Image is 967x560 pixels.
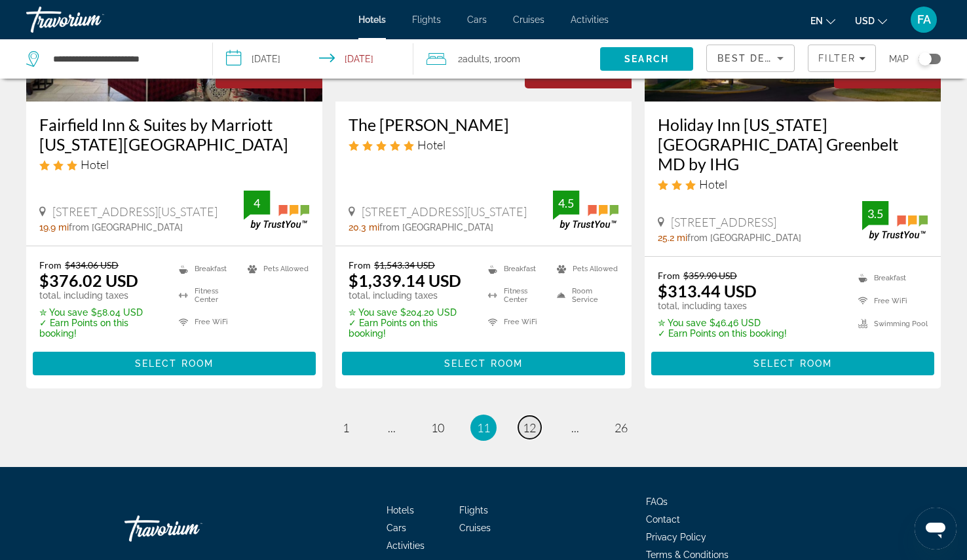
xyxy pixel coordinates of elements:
[513,14,544,25] a: Cruises
[498,54,520,64] span: Room
[172,259,240,279] li: Breakfast
[909,53,941,65] button: Toggle map
[855,11,887,30] button: Change currency
[658,301,787,311] p: total, including taxes
[855,16,875,26] span: USD
[349,271,461,290] ins: $1,339.14 USD
[482,286,550,305] li: Fitness Center
[889,50,909,68] span: Map
[388,420,396,435] span: ...
[417,138,446,152] span: Hotel
[26,3,157,37] a: Travorium
[81,157,109,172] span: Hotel
[646,514,680,525] span: Contact
[624,54,669,64] span: Search
[852,293,928,309] li: Free WiFi
[915,508,957,550] iframe: Button to launch messaging window
[489,50,520,68] span: , 1
[683,270,737,281] del: $359.90 USD
[459,523,491,533] span: Cruises
[687,233,801,243] span: from [GEOGRAPHIC_DATA]
[342,352,625,375] button: Select Room
[39,318,162,339] p: ✓ Earn Points on this booking!
[52,49,193,69] input: Search hotel destination
[810,11,835,30] button: Change language
[615,420,628,435] span: 26
[241,259,309,279] li: Pets Allowed
[213,39,413,79] button: Select check in and out date
[39,222,69,233] span: 19.9 mi
[458,50,489,68] span: 2
[646,532,706,542] a: Privacy Policy
[244,195,270,211] div: 4
[387,523,406,533] a: Cars
[33,354,316,369] a: Select Room
[349,307,397,318] span: ✮ You save
[33,352,316,375] button: Select Room
[917,13,931,26] span: FA
[810,16,823,26] span: en
[172,312,240,331] li: Free WiFi
[651,352,934,375] button: Select Room
[658,318,787,328] p: $46.46 USD
[550,259,618,279] li: Pets Allowed
[39,271,138,290] ins: $376.02 USD
[39,115,309,154] h3: Fairfield Inn & Suites by Marriott [US_STATE][GEOGRAPHIC_DATA]
[717,50,784,66] mat-select: Sort by
[349,318,472,339] p: ✓ Earn Points on this booking!
[459,505,488,515] a: Flights
[862,201,928,240] img: TrustYou guest rating badge
[39,259,62,271] span: From
[658,281,757,301] ins: $313.44 USD
[658,177,928,191] div: 3 star Hotel
[387,540,425,551] a: Activities
[658,115,928,174] a: Holiday Inn [US_STATE][GEOGRAPHIC_DATA] Greenbelt MD by IHG
[358,14,386,25] a: Hotels
[646,496,668,507] a: FAQs
[651,354,934,369] a: Select Room
[431,420,444,435] span: 10
[349,115,618,134] a: The [PERSON_NAME]
[600,47,694,71] button: Search
[69,222,183,233] span: from [GEOGRAPHIC_DATA]
[571,14,609,25] a: Activities
[467,14,487,25] a: Cars
[374,259,435,271] del: $1,543.34 USD
[658,270,680,281] span: From
[444,358,523,369] span: Select Room
[412,14,441,25] a: Flights
[172,286,240,305] li: Fitness Center
[387,505,414,515] a: Hotels
[482,259,550,279] li: Breakfast
[671,215,776,229] span: [STREET_ADDRESS]
[124,509,256,548] a: Go Home
[349,290,472,301] p: total, including taxes
[658,233,687,243] span: 25.2 mi
[349,222,379,233] span: 20.3 mi
[717,53,786,64] span: Best Deals
[39,290,162,301] p: total, including taxes
[753,358,832,369] span: Select Room
[482,312,550,331] li: Free WiFi
[26,415,941,441] nav: Pagination
[349,138,618,152] div: 5 star Hotel
[343,420,349,435] span: 1
[852,270,928,286] li: Breakfast
[135,358,214,369] span: Select Room
[658,318,706,328] span: ✮ You save
[646,550,729,560] a: Terms & Conditions
[907,6,941,33] button: User Menu
[523,420,536,435] span: 12
[477,420,490,435] span: 11
[349,307,472,318] p: $204.20 USD
[553,191,618,229] img: TrustYou guest rating badge
[658,328,787,339] p: ✓ Earn Points on this booking!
